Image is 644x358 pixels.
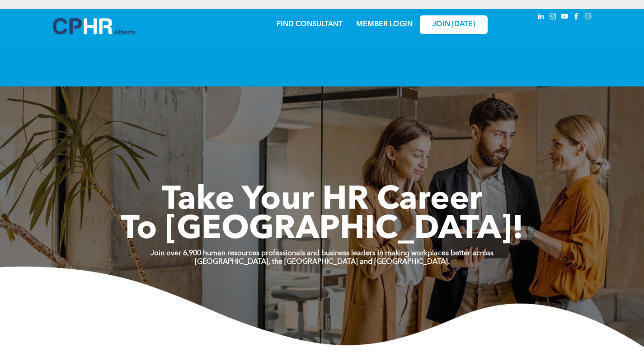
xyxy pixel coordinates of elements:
[560,11,570,24] a: youtube
[583,11,593,24] a: Social network
[432,20,475,29] span: JOIN [DATE]
[121,214,524,246] span: To [GEOGRAPHIC_DATA]!
[420,15,488,34] a: JOIN [DATE]
[162,184,482,217] span: Take Your HR Career
[195,258,450,266] strong: [GEOGRAPHIC_DATA], the [GEOGRAPHIC_DATA] and [GEOGRAPHIC_DATA].
[572,11,582,24] a: facebook
[277,21,343,28] a: FIND CONSULTANT
[150,250,494,257] strong: Join over 6,900 human resources professionals and business leaders in making workplaces better ac...
[53,18,135,34] img: A blue and white logo for cp alberta
[548,11,558,24] a: instagram
[356,21,413,28] a: MEMBER LOGIN
[536,11,546,24] a: linkedin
